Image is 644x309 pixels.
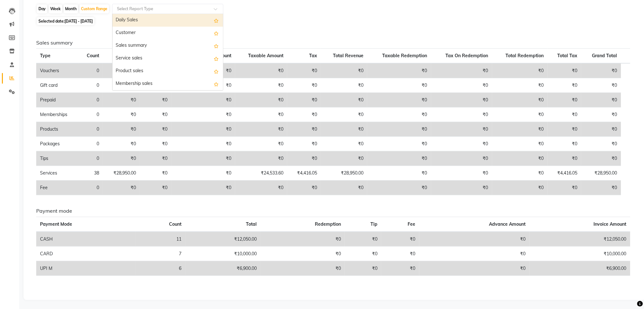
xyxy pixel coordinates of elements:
[492,93,548,107] td: ₹0
[36,78,79,93] td: Gift card
[287,107,321,122] td: ₹0
[345,246,381,261] td: ₹0
[214,67,219,75] span: Add this report to Favorites List
[79,151,103,166] td: 0
[419,246,530,261] td: ₹0
[112,14,223,27] div: Daily Sales
[408,221,416,227] span: Fee
[530,232,630,247] td: ₹12,050.00
[431,93,492,107] td: ₹0
[431,63,492,78] td: ₹0
[548,151,581,166] td: ₹0
[548,63,581,78] td: ₹0
[287,93,321,107] td: ₹0
[261,261,345,276] td: ₹0
[112,65,223,78] div: Product sales
[36,246,135,261] td: CARD
[381,232,419,247] td: ₹0
[172,107,235,122] td: ₹0
[36,232,135,247] td: CASH
[235,63,287,78] td: ₹0
[321,166,367,181] td: ₹28,950.00
[367,78,431,93] td: ₹0
[594,221,627,227] span: Invoice Amount
[321,93,367,107] td: ₹0
[548,137,581,151] td: ₹0
[581,181,621,195] td: ₹0
[103,93,140,107] td: ₹0
[235,151,287,166] td: ₹0
[235,78,287,93] td: ₹0
[135,232,185,247] td: 11
[36,208,630,214] h6: Payment mode
[140,107,172,122] td: ₹0
[79,63,103,78] td: 0
[185,261,261,276] td: ₹6,900.00
[79,166,103,181] td: 38
[36,151,79,166] td: Tips
[548,166,581,181] td: ₹4,416.05
[169,221,181,227] span: Count
[492,63,548,78] td: ₹0
[214,29,219,37] span: Add this report to Favorites List
[172,181,235,195] td: ₹0
[431,78,492,93] td: ₹0
[36,137,79,151] td: Packages
[381,261,419,276] td: ₹0
[321,107,367,122] td: ₹0
[103,181,140,195] td: ₹0
[530,246,630,261] td: ₹10,000.00
[367,107,431,122] td: ₹0
[36,107,79,122] td: Memberships
[214,42,219,50] span: Add this report to Favorites List
[185,232,261,247] td: ₹12,050.00
[112,27,223,39] div: Customer
[321,78,367,93] td: ₹0
[548,78,581,93] td: ₹0
[345,261,381,276] td: ₹0
[235,137,287,151] td: ₹0
[287,166,321,181] td: ₹4,416.05
[431,122,492,137] td: ₹0
[592,53,617,58] span: Grand Total
[581,93,621,107] td: ₹0
[214,80,219,88] span: Add this report to Favorites List
[103,122,140,137] td: ₹0
[235,122,287,137] td: ₹0
[548,107,581,122] td: ₹0
[367,137,431,151] td: ₹0
[37,4,47,13] div: Day
[581,63,621,78] td: ₹0
[172,151,235,166] td: ₹0
[79,107,103,122] td: 0
[79,4,109,13] div: Custom Range
[79,93,103,107] td: 0
[367,181,431,195] td: ₹0
[36,40,630,46] h6: Sales summary
[367,166,431,181] td: ₹0
[431,166,492,181] td: ₹0
[235,181,287,195] td: ₹0
[103,78,140,93] td: ₹0
[492,181,548,195] td: ₹0
[492,107,548,122] td: ₹0
[383,53,427,58] span: Taxable Redemption
[321,63,367,78] td: ₹0
[581,122,621,137] td: ₹0
[367,151,431,166] td: ₹0
[287,151,321,166] td: ₹0
[248,53,283,58] span: Taxable Amount
[36,93,79,107] td: Prepaid
[419,261,530,276] td: ₹0
[345,232,381,247] td: ₹0
[492,137,548,151] td: ₹0
[235,93,287,107] td: ₹0
[246,221,257,227] span: Total
[103,151,140,166] td: ₹0
[172,122,235,137] td: ₹0
[492,78,548,93] td: ₹0
[492,151,548,166] td: ₹0
[287,181,321,195] td: ₹0
[489,221,526,227] span: Advance Amount
[530,261,630,276] td: ₹6,900.00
